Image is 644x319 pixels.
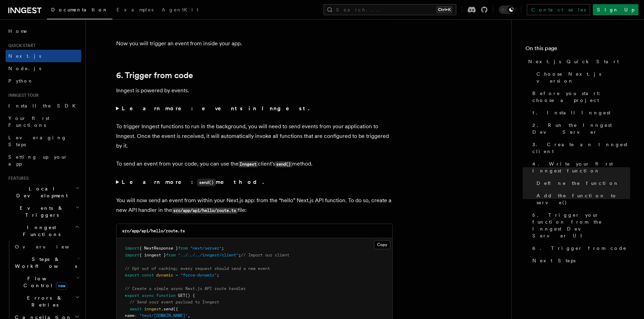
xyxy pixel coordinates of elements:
[499,6,515,14] button: Toggle dark mode
[6,93,39,98] span: Inngest tour
[241,253,289,257] span: // Import our client
[188,313,190,318] span: ,
[173,307,178,311] span: ({
[116,7,153,12] span: Examples
[51,7,108,12] span: Documentation
[6,43,36,48] span: Quick start
[6,50,81,62] a: Next.js
[6,62,81,75] a: Node.js
[6,182,81,202] button: Local Development
[139,313,188,318] span: "test/[DOMAIN_NAME]"
[536,71,630,84] span: Choose Next.js version
[530,119,630,138] a: 2. Run the Inngest Dev Server
[122,228,185,233] code: src/app/api/hello/route.ts
[139,253,166,257] span: { inngest }
[125,253,139,257] span: import
[8,66,41,71] span: Node.js
[530,242,630,254] a: 6. Trigger from code
[125,293,139,298] span: export
[161,307,173,311] span: .send
[6,112,81,131] a: Your first Functions
[6,75,81,87] a: Python
[6,151,81,170] a: Setting up your app
[125,273,139,278] span: export
[593,4,638,15] a: Sign Up
[12,253,81,272] button: Steps & Workflows
[8,103,80,109] span: Install the SDK
[530,209,630,242] a: 5. Trigger your function from the Inngest Dev Server UI
[527,4,590,15] a: Contact sales
[6,176,29,181] span: Features
[6,224,75,238] span: Inngest Functions
[116,177,393,187] summary: Learn more:send()method.
[156,293,176,298] span: function
[6,100,81,112] a: Install the SDK
[530,138,630,158] a: 3. Create an Inngest client
[142,293,154,298] span: async
[116,122,393,151] p: To trigger Inngest functions to run in the background, you will need to send events from your app...
[185,293,195,298] span: () {
[125,266,270,271] span: // Opt out of caching; every request should send a new event
[530,158,630,177] a: 4. Write your first Inngest function
[532,245,627,252] span: 6. Trigger from code
[6,185,75,199] span: Local Development
[122,105,311,112] strong: Learn more: events in Inngest.
[166,253,176,257] span: from
[190,246,222,251] span: "next/server"
[142,273,154,278] span: const
[222,246,224,251] span: ;
[130,300,219,304] span: // Send your event payload to Inngest
[172,208,237,214] code: src/app/api/hello/route.ts
[530,254,630,267] a: Next Steps
[176,273,178,278] span: =
[116,86,393,95] p: Inngest is powered by events.
[8,154,68,167] span: Setting up your app
[158,2,203,19] a: AgentKit
[125,286,246,291] span: // Create a simple async Next.js API route handler
[12,275,76,289] span: Flow Control
[125,313,134,318] span: name
[12,241,81,253] a: Overview
[116,196,393,215] p: You will now send an event from within your Next.js app: from the “hello” Next.js API function. T...
[534,189,630,209] a: Add the function to serve()
[6,25,81,37] a: Home
[178,253,239,257] span: "../../../inngest/client"
[532,160,630,174] span: 4. Write your first Inngest function
[139,246,178,251] span: { NextResponse }
[8,53,41,59] span: Next.js
[536,180,619,187] span: Define the function
[116,104,393,113] summary: Learn more: events in Inngest.
[374,240,390,249] button: Copy
[530,106,630,119] a: 1. Install Inngest
[217,273,219,278] span: ;
[324,4,456,15] button: Search...Ctrl+K
[116,159,393,169] p: To send an event from your code, you can use the client's method.
[532,257,576,264] span: Next Steps
[112,2,158,19] a: Examples
[536,192,630,206] span: Add the function to serve()
[437,6,452,13] kbd: Ctrl+K
[156,273,173,278] span: dynamic
[275,161,292,167] code: send()
[532,122,630,135] span: 2. Run the Inngest Dev Server
[532,109,610,116] span: 1. Install Inngest
[116,71,193,80] a: 6. Trigger from code
[239,253,241,257] span: ;
[6,202,81,221] button: Events & Triggers
[116,39,393,48] p: Now you will trigger an event from inside your app.
[6,205,75,218] span: Events & Triggers
[8,78,34,84] span: Python
[178,293,185,298] span: GET
[525,55,630,68] a: Next.js Quick Start
[532,90,630,104] span: Before you start: choose a project
[239,161,258,167] code: Inngest
[144,307,161,311] span: inngest
[534,68,630,87] a: Choose Next.js version
[12,256,77,270] span: Steps & Workflows
[532,141,630,155] span: 3. Create an Inngest client
[47,2,112,19] a: Documentation
[122,179,265,185] strong: Learn more: method.
[180,273,217,278] span: "force-dynamic"
[12,292,81,311] button: Errors & Retries
[8,28,28,35] span: Home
